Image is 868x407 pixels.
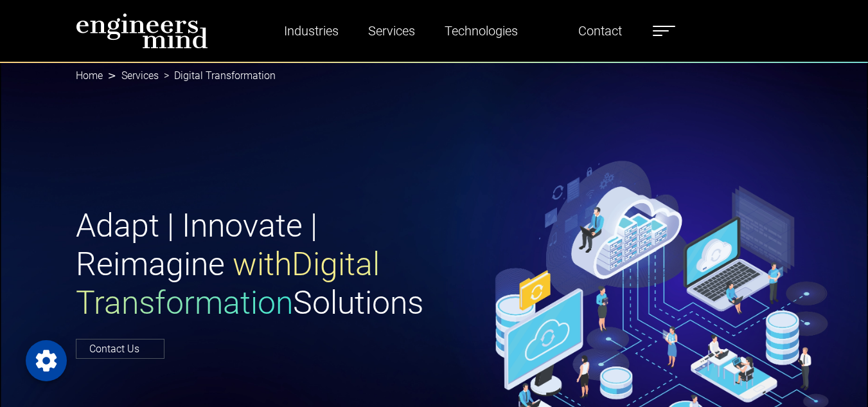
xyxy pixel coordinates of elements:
[76,13,208,49] img: logo
[439,16,523,46] a: Technologies
[76,62,793,90] nav: breadcrumb
[76,246,380,321] span: with Digital Transformation
[363,16,420,46] a: Services
[121,69,159,82] a: Services
[76,69,103,82] a: Home
[279,16,344,46] a: Industries
[573,16,627,46] a: Contact
[159,68,276,84] li: Digital Transformation
[76,206,427,322] h1: Adapt | Innovate | Reimagine Solutions
[76,339,164,359] a: Contact Us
